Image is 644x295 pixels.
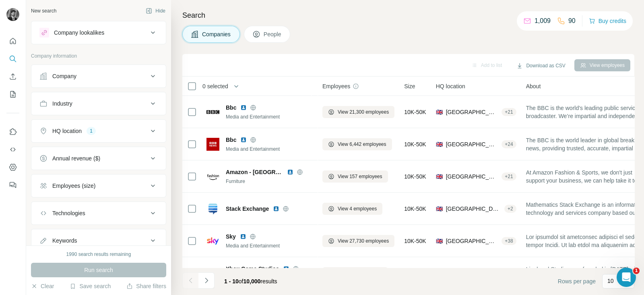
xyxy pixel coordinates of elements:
[31,282,54,290] button: Clear
[226,113,313,120] div: Media and Entertainment
[226,145,313,153] div: Media and Entertainment
[31,94,166,113] button: Industry
[502,173,516,180] div: + 21
[404,82,415,90] span: Size
[558,277,596,285] span: Rows per page
[226,233,236,241] span: Sky
[6,87,19,102] button: My lists
[6,142,19,157] button: Use Surfe API
[322,106,394,118] button: View 21,300 employees
[404,172,426,181] span: 10K-50K
[535,16,551,26] p: 1,009
[6,178,19,192] button: Feedback
[287,169,293,175] img: LinkedIn logo
[182,10,634,21] h4: Search
[436,205,443,213] span: 🇬🇧
[322,138,392,150] button: View 6,442 employees
[446,237,499,245] span: [GEOGRAPHIC_DATA], [GEOGRAPHIC_DATA]|[GEOGRAPHIC_DATA]|[GEOGRAPHIC_DATA] ([GEOGRAPHIC_DATA])|[GEO...
[31,204,166,223] button: Technologies
[6,69,19,84] button: Enrich CSV
[226,104,236,112] span: Bbc
[206,106,219,118] img: Logo of Bbc
[226,178,313,185] div: Furniture
[322,203,382,215] button: View 4 employees
[404,237,426,245] span: 10K-50K
[446,108,499,116] span: [GEOGRAPHIC_DATA], [GEOGRAPHIC_DATA]
[54,29,104,37] div: Company lookalikes
[31,176,166,195] button: Employees (size)
[202,82,228,90] span: 0 selected
[52,209,85,217] div: Technologies
[436,140,443,148] span: 🇬🇧
[436,82,465,90] span: HQ location
[239,278,244,285] span: of
[6,160,19,175] button: Dashboard
[589,15,626,27] button: Buy credits
[240,137,247,143] img: LinkedIn logo
[240,104,247,111] img: LinkedIn logo
[240,233,246,240] img: LinkedIn logo
[6,52,19,66] button: Search
[404,140,426,148] span: 10K-50K
[502,237,516,245] div: + 38
[6,8,19,21] img: Avatar
[226,242,313,249] div: Media and Entertainment
[273,206,279,212] img: LinkedIn logo
[52,72,76,80] div: Company
[338,205,377,212] span: View 4 employees
[322,82,350,90] span: Employees
[526,82,541,90] span: About
[6,125,19,139] button: Use Surfe on LinkedIn
[338,237,389,245] span: View 27,730 employees
[436,108,443,116] span: 🇬🇧
[52,237,77,245] div: Keywords
[446,172,499,181] span: [GEOGRAPHIC_DATA], [GEOGRAPHIC_DATA][PERSON_NAME], [GEOGRAPHIC_DATA]
[617,268,636,287] iframe: Intercom live chat
[226,168,283,176] span: Amazon - [GEOGRAPHIC_DATA]
[264,30,282,38] span: People
[206,267,219,280] img: Logo of Xbox Game Studios
[404,205,426,213] span: 10K-50K
[338,108,389,116] span: View 21,300 employees
[66,251,131,258] div: 1990 search results remaining
[224,278,239,285] span: 1 - 10
[31,149,166,168] button: Annual revenue ($)
[338,141,386,148] span: View 6,442 employees
[31,23,166,42] button: Company lookalikes
[31,52,166,60] p: Company information
[226,265,279,273] span: Xbox Game Studios
[6,34,19,48] button: Quick start
[226,205,269,213] span: Stack Exchange
[502,141,516,148] div: + 24
[283,266,289,272] img: LinkedIn logo
[436,237,443,245] span: 🇬🇧
[226,136,236,144] span: Bbc
[31,7,56,15] div: New search
[52,100,72,108] div: Industry
[504,205,516,212] div: + 2
[206,170,219,183] img: Logo of Amazon - UK
[202,30,231,38] span: Companies
[31,121,166,141] button: HQ location1
[31,66,166,86] button: Company
[224,278,277,285] span: results
[206,202,219,215] img: Logo of Stack Exchange
[322,235,394,247] button: View 27,730 employees
[126,282,166,290] button: Share filters
[502,108,516,116] div: + 21
[568,16,576,26] p: 90
[31,231,166,250] button: Keywords
[206,138,219,151] img: Logo of Bbc
[322,170,388,183] button: View 157 employees
[338,173,382,180] span: View 157 employees
[404,108,426,116] span: 10K-50K
[87,127,96,135] div: 1
[52,127,82,135] div: HQ location
[446,205,501,213] span: [GEOGRAPHIC_DATA], [GEOGRAPHIC_DATA]
[446,140,499,148] span: [GEOGRAPHIC_DATA], [GEOGRAPHIC_DATA]
[633,268,640,274] span: 1
[322,267,388,279] button: View 460 employees
[52,182,95,190] div: Employees (size)
[140,5,171,17] button: Hide
[607,277,614,285] p: 10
